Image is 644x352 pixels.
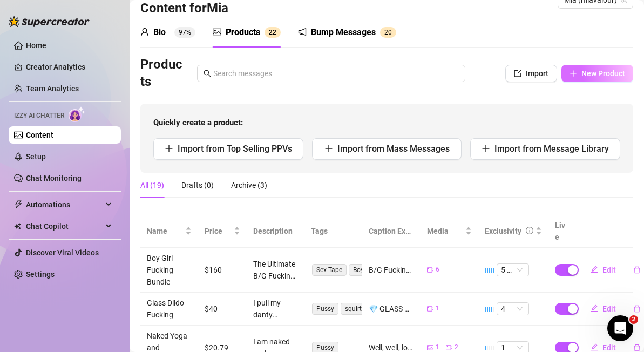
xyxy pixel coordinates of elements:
button: Import [505,65,557,82]
span: video-camera [427,267,433,273]
div: I pull my danty panties to one side and slide slide the cold glass dildo into my wet pussy - of c... [253,297,298,321]
img: AI Chatter [69,106,85,122]
th: Name [140,215,198,248]
span: user [140,28,149,36]
img: logo-BBDzfeDw.svg [9,16,90,27]
span: New Product [581,69,625,78]
span: picture [427,344,433,351]
span: 4 [501,303,525,315]
span: plus [324,144,333,153]
div: Bio [153,26,166,39]
button: Edit [582,261,625,279]
div: Products [226,26,260,39]
a: Content [26,131,53,139]
span: Sex Tape [312,264,347,276]
span: import [514,70,521,77]
a: Settings [26,270,55,279]
span: thunderbolt [14,200,23,209]
th: Caption Example [362,215,420,248]
div: Archive (3) [231,179,267,191]
div: Bump Messages [311,26,376,39]
td: $160 [198,248,247,293]
span: edit [591,304,598,312]
span: info-circle [526,227,533,234]
div: All (19) [140,179,164,191]
strong: Quickly create a product: [153,118,243,127]
a: Setup [26,152,46,161]
td: Glass Dildo Fucking [140,293,198,326]
span: Media [427,225,463,237]
span: delete [633,344,641,351]
sup: 22 [265,27,281,38]
span: Automations [26,196,103,213]
button: Edit [582,300,625,317]
h3: Products [140,56,184,91]
input: Search messages [213,67,459,79]
span: delete [633,266,641,274]
span: 0 [388,29,392,36]
div: 💎 GLASS DILDO [MEDICAL_DATA] PLAY – PPV Sales Caption I know you’re watching me… The way I slowly... [369,303,413,315]
a: Home [26,41,46,50]
span: 2 [384,29,388,36]
td: $40 [198,293,247,326]
span: plus [482,144,490,153]
span: edit [591,343,598,351]
span: Edit [602,266,616,274]
sup: 97% [174,27,195,38]
button: New Product [561,65,633,82]
span: notification [298,28,307,36]
div: The Ultimate B/G Fucking Bundle My best selling, most intense videos in one place. OVER 40 mins o... [253,258,298,282]
span: 5 🔥 [501,264,525,276]
span: plus [570,70,577,77]
span: Import [526,69,548,78]
span: 6 [436,265,439,275]
a: Creator Analytics [26,58,112,76]
a: Team Analytics [26,84,79,93]
span: Izzy AI Chatter [14,111,64,121]
td: Boy Girl Fucking Bundle [140,248,198,293]
span: 2 [629,315,638,324]
span: Chat Copilot [26,218,103,235]
span: Edit [602,343,616,352]
span: search [204,70,211,77]
th: Description [247,215,304,248]
th: Tags [304,215,362,248]
span: plus [165,144,173,153]
span: Price [205,225,232,237]
span: 2 [269,29,273,36]
sup: 20 [380,27,396,38]
span: squirting [341,303,375,315]
span: Name [147,225,183,237]
button: Import from Mass Messages [312,138,462,160]
button: Import from Top Selling PPVs [153,138,303,160]
span: Edit [602,304,616,313]
span: video-camera [427,306,433,312]
span: picture [213,28,221,36]
span: video-camera [446,344,452,351]
span: delete [633,305,641,313]
span: 1 [436,303,439,314]
span: Import from Mass Messages [337,144,450,154]
div: B/G Fucking Bundle – “No Holding Back” Edition “This isn’t just a bundle… it’s a front-row seat t... [369,264,413,276]
div: Exclusivity [485,225,521,237]
a: Chat Monitoring [26,174,82,182]
span: Boy on Girl [349,264,389,276]
div: Drafts (0) [181,179,214,191]
button: Import from Message Library [470,138,620,160]
iframe: Intercom live chat [607,315,633,341]
span: Import from Message Library [494,144,609,154]
span: 2 [273,29,276,36]
th: Live [548,215,575,248]
span: Pussy [312,303,338,315]
th: Price [198,215,247,248]
th: Media [421,215,478,248]
span: Import from Top Selling PPVs [178,144,292,154]
img: Chat Copilot [14,222,21,230]
span: edit [591,266,598,273]
a: Discover Viral Videos [26,248,99,257]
